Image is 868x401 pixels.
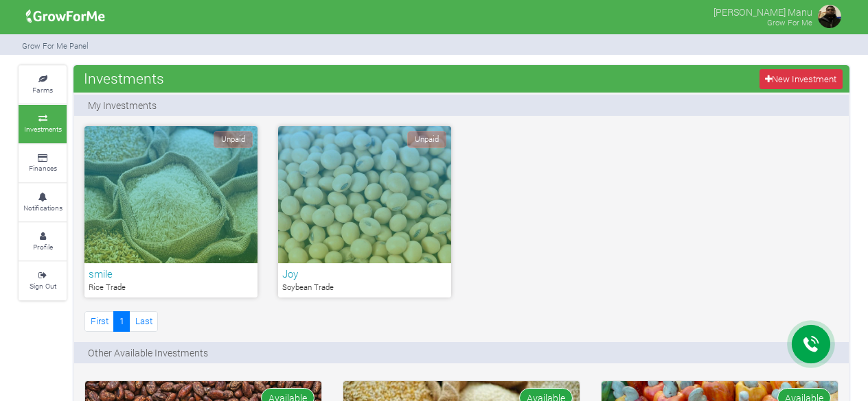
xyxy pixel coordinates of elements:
img: growforme image [816,3,843,30]
img: growforme image [21,3,110,30]
a: Farms [19,66,67,104]
small: Grow For Me Panel [22,40,89,51]
a: Sign Out [19,262,67,300]
nav: Page Navigation [84,311,158,331]
a: New Investment [759,69,843,89]
a: First [84,311,114,331]
a: Notifications [19,184,67,221]
small: Notifications [23,203,62,212]
p: Rice Trade [89,282,253,293]
span: Unpaid [214,131,253,148]
p: [PERSON_NAME] Manu [713,3,812,19]
small: Investments [24,124,62,134]
a: Profile [19,223,67,260]
a: Finances [19,145,67,182]
h6: Joy [282,267,447,280]
p: My Investments [88,98,157,112]
span: Investments [80,64,168,92]
a: Unpaid Joy Soybean Trade [278,126,451,297]
small: Profile [33,242,53,252]
small: Finances [29,163,57,173]
small: Grow For Me [767,17,812,27]
p: Other Available Investments [88,345,208,360]
p: Soybean Trade [282,282,447,293]
small: Farms [32,85,53,95]
a: Unpaid smile Rice Trade [84,126,258,297]
a: Last [129,311,158,331]
small: Sign Out [30,281,56,291]
a: Investments [19,105,67,143]
h6: smile [89,267,253,280]
span: Unpaid [407,131,446,148]
a: 1 [113,311,130,331]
